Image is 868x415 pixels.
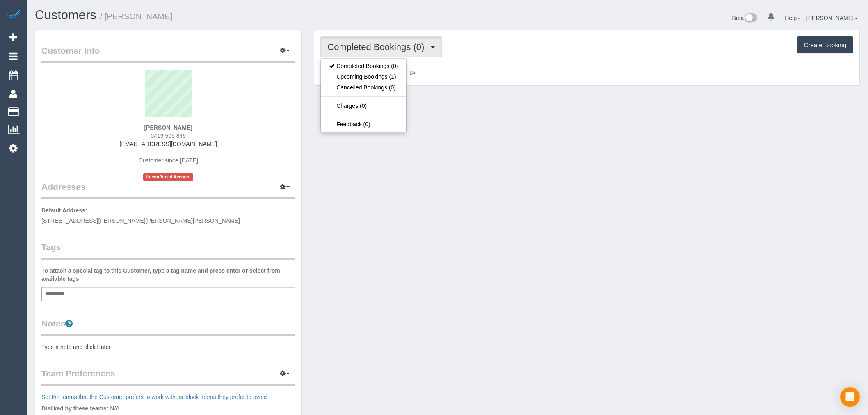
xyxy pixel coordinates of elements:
[41,404,108,413] label: Disliked by these teams:
[144,124,192,131] strong: [PERSON_NAME]
[321,71,406,82] a: Upcoming Bookings (1)
[100,12,173,21] small: / [PERSON_NAME]
[327,42,428,52] span: Completed Bookings (0)
[35,8,96,22] a: Customers
[139,157,198,164] span: Customer since [DATE]
[41,217,240,224] span: [STREET_ADDRESS][PERSON_NAME][PERSON_NAME][PERSON_NAME]
[5,8,21,20] img: Automaid Logo
[41,394,267,400] a: Set the teams that the Customer prefers to work with, or block teams they prefer to avoid
[320,68,853,76] p: Customer has 0 Completed Bookings
[120,141,217,147] a: [EMAIL_ADDRESS][DOMAIN_NAME]
[41,241,295,260] legend: Tags
[744,13,757,24] img: New interface
[806,15,858,21] a: [PERSON_NAME]
[41,45,295,63] legend: Customer Info
[321,100,406,111] a: Charges (0)
[41,343,295,351] pre: Type a note and click Enter
[41,267,295,283] label: To attach a special tag to this Customer, type a tag name and press enter or select from availabl...
[41,367,295,386] legend: Team Preferences
[840,387,860,407] div: Open Intercom Messenger
[785,15,801,21] a: Help
[797,36,853,54] button: Create Booking
[321,82,406,93] a: Cancelled Bookings (0)
[321,119,406,130] a: Feedback (0)
[143,173,193,180] span: Unconfirmed Account
[151,132,186,139] span: 0419 505 849
[110,405,119,412] span: N/A
[41,206,87,214] label: Default Address:
[320,36,442,57] button: Completed Bookings (0)
[41,317,295,336] legend: Notes
[732,15,758,21] a: Beta
[321,61,406,71] a: Completed Bookings (0)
